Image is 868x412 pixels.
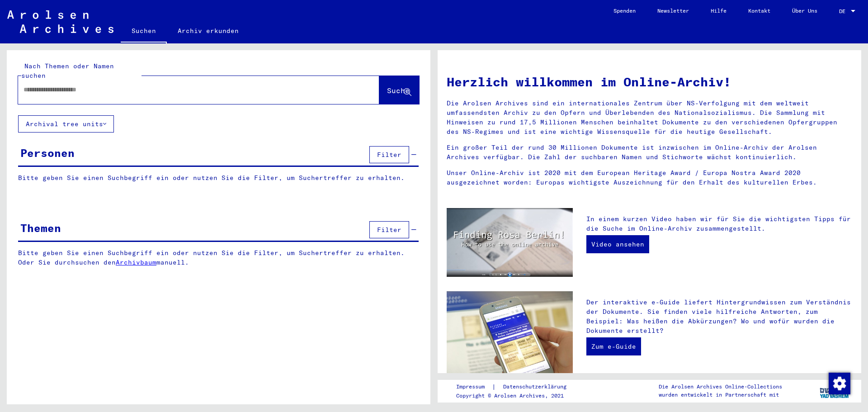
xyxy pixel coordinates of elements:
span: Suche [387,86,410,95]
img: yv_logo.png [818,379,852,402]
span: Filter [377,226,401,234]
div: Personen [20,145,75,161]
a: Archiv erkunden [167,20,250,42]
button: Filter [369,146,409,163]
mat-label: Nach Themen oder Namen suchen [21,62,114,80]
p: Die Arolsen Archives Online-Collections [659,383,782,391]
div: Themen [20,220,61,236]
p: wurden entwickelt in Partnerschaft mit [659,391,782,399]
p: Ein großer Teil der rund 30 Millionen Dokumente ist inzwischen im Online-Archiv der Arolsen Archi... [447,143,852,162]
p: In einem kurzen Video haben wir für Sie die wichtigsten Tipps für die Suche im Online-Archiv zusa... [586,214,852,233]
p: Unser Online-Archiv ist 2020 mit dem European Heritage Award / Europa Nostra Award 2020 ausgezeic... [447,168,852,187]
span: DE [839,8,849,14]
p: Der interaktive e-Guide liefert Hintergrundwissen zum Verständnis der Dokumente. Sie finden viele... [586,298,852,336]
h1: Herzlich willkommen im Online-Archiv! [447,72,852,91]
img: Zustimmung ändern [829,373,850,394]
a: Zum e-Guide [586,337,641,355]
p: Copyright © Arolsen Archives, 2021 [456,392,577,400]
a: Video ansehen [586,235,649,253]
a: Suchen [121,20,167,43]
img: eguide.jpg [447,291,573,375]
a: Datenschutzerklärung [496,382,577,392]
button: Filter [369,221,409,238]
a: Impressum [456,382,492,392]
a: Archivbaum [116,258,156,266]
img: video.jpg [447,208,573,277]
img: Arolsen_neg.svg [7,10,113,33]
p: Die Arolsen Archives sind ein internationales Zentrum über NS-Verfolgung mit dem weltweit umfasse... [447,99,852,137]
button: Suche [379,76,419,104]
button: Archival tree units [18,115,114,133]
span: Filter [377,151,401,159]
p: Bitte geben Sie einen Suchbegriff ein oder nutzen Sie die Filter, um Suchertreffer zu erhalten. [18,173,419,183]
p: Bitte geben Sie einen Suchbegriff ein oder nutzen Sie die Filter, um Suchertreffer zu erhalten. O... [18,248,419,267]
div: | [456,382,577,392]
